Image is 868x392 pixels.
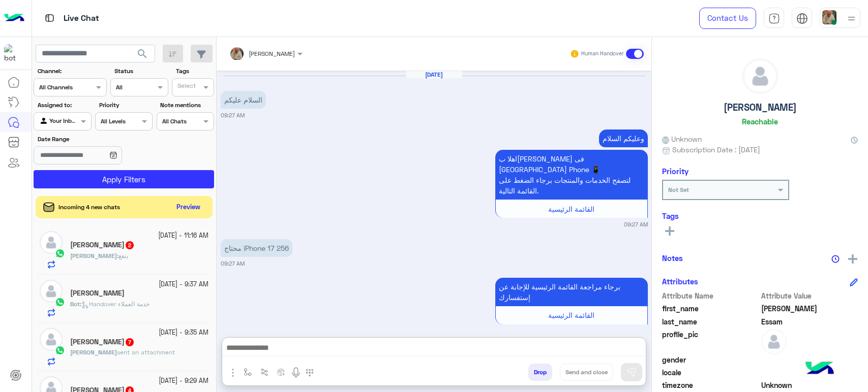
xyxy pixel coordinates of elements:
[662,316,759,327] span: last_name
[761,354,858,365] span: null
[172,200,205,215] button: Preview
[159,328,208,338] small: [DATE] - 9:35 AM
[240,364,256,380] button: select flow
[406,71,462,78] h6: [DATE]
[176,81,196,93] div: Select
[70,348,117,356] span: [PERSON_NAME]
[159,280,208,289] small: [DATE] - 9:37 AM
[662,380,759,390] span: timezone
[38,135,152,144] label: Date Range
[273,364,290,380] button: create order
[38,67,106,76] label: Channel:
[662,354,759,365] span: gender
[43,12,56,24] img: tab
[64,12,99,25] p: Live Chat
[290,367,302,379] img: send voice note
[528,364,552,381] button: Drop
[672,144,760,155] span: Subscription Date : [DATE]
[845,12,858,25] img: profile
[249,50,295,57] span: [PERSON_NAME]
[761,316,858,327] span: Essam
[221,259,245,268] small: 09:27 AM
[761,303,858,314] span: Ahmed
[117,348,175,356] span: sent an attachment
[768,13,780,24] img: tab
[662,303,759,314] span: first_name
[126,338,134,346] span: 7
[114,67,167,76] label: Status
[58,203,120,212] span: Incoming 4 new chats
[848,254,857,264] img: add
[662,329,759,352] span: profile_pic
[581,50,624,58] small: Human Handover
[662,167,689,176] h6: Priority
[227,367,239,379] img: send attachment
[70,300,80,308] span: Bot
[699,8,756,29] a: Contact Us
[55,297,65,307] img: WhatsApp
[796,13,808,24] img: tab
[662,211,858,220] h6: Tags
[822,10,836,24] img: userImage
[662,290,759,301] span: Attribute Name
[70,252,118,259] b: :
[761,380,858,390] span: Unknown
[495,150,648,200] p: 21/9/2025, 9:27 AM
[742,117,778,126] h6: Reachable
[761,329,787,354] img: defaultAdmin.png
[306,369,314,377] img: make a call
[244,368,252,376] img: select flow
[221,111,245,119] small: 09:27 AM
[761,367,858,378] span: null
[743,59,777,93] img: defaultAdmin.png
[221,239,292,257] p: 21/9/2025, 9:27 AM
[40,231,63,254] img: defaultAdmin.png
[802,351,837,387] img: hulul-logo.png
[662,277,698,286] h6: Attributes
[130,45,155,67] button: search
[260,368,268,376] img: Trigger scenario
[221,91,266,109] p: 21/9/2025, 9:27 AM
[4,44,22,62] img: 1403182699927242
[831,255,840,263] img: notes
[70,300,81,308] b: :
[118,252,128,259] span: ينفع
[668,186,689,193] b: Not Set
[764,8,784,29] a: tab
[40,328,63,351] img: defaultAdmin.png
[495,278,648,306] p: 21/9/2025, 9:27 AM
[55,345,65,355] img: WhatsApp
[99,101,152,110] label: Priority
[599,129,648,147] p: 21/9/2025, 9:27 AM
[662,134,702,144] span: Unknown
[624,220,648,228] small: 09:27 AM
[81,300,149,308] span: Handover خدمة العملاء
[70,241,135,249] h5: عبدالرحمن بدوى
[176,67,213,76] label: Tags
[548,311,594,319] span: القائمة الرئيسية
[662,367,759,378] span: locale
[160,101,213,110] label: Note mentions
[40,280,63,303] img: defaultAdmin.png
[626,367,637,377] img: send message
[277,368,285,376] img: create order
[662,253,683,263] h6: Notes
[70,289,125,298] h5: Mahmoud
[158,231,208,241] small: [DATE] - 11:16 AM
[761,290,858,301] span: Attribute Value
[70,338,135,346] h5: Mohamed Wagdy
[136,48,148,60] span: search
[159,376,208,386] small: [DATE] - 9:29 AM
[38,101,90,110] label: Assigned to:
[4,8,24,29] img: Logo
[548,205,594,213] span: القائمة الرئيسية
[55,248,65,258] img: WhatsApp
[256,364,273,380] button: Trigger scenario
[724,102,797,113] h5: [PERSON_NAME]
[560,364,613,381] button: Send and close
[34,170,214,188] button: Apply Filters
[126,241,134,249] span: 2
[70,252,117,259] span: [PERSON_NAME]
